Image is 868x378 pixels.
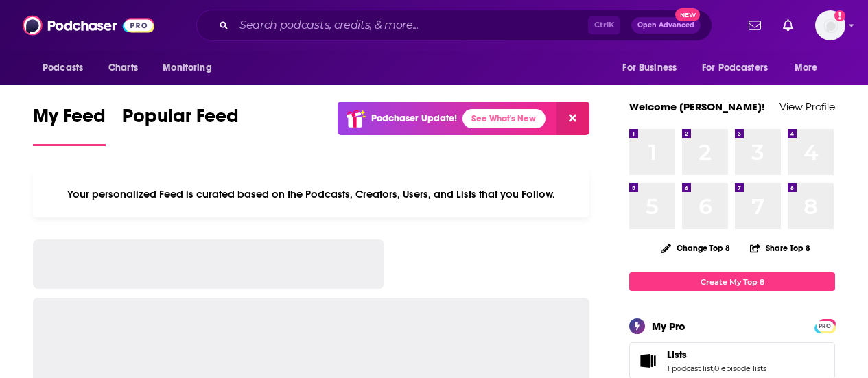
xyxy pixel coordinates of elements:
button: Show profile menu [815,10,845,40]
span: Ctrl K [588,16,620,34]
button: open menu [613,55,694,81]
button: Change Top 8 [653,239,738,257]
svg: Add a profile image [834,10,845,21]
a: 0 episode lists [714,364,766,373]
img: Podchaser - Follow, Share and Rate Podcasts [23,12,154,38]
button: Open AdvancedNew [631,17,701,34]
a: Lists [667,349,766,361]
span: PRO [817,321,833,331]
a: Create My Top 8 [629,272,835,291]
span: Monitoring [163,58,211,78]
span: Charts [108,58,138,78]
a: My Feed [33,104,106,146]
button: open menu [153,55,229,81]
div: Search podcasts, credits, & more... [196,10,712,41]
span: Podcasts [43,58,83,78]
a: Show notifications dropdown [777,14,799,37]
span: More [795,58,818,78]
input: Search podcasts, credits, & more... [234,14,588,36]
a: See What's New [462,109,546,128]
span: Logged in as mdekoning [815,10,845,40]
a: PRO [817,320,833,331]
a: Charts [99,55,146,81]
span: For Podcasters [702,58,768,78]
button: open menu [33,55,101,81]
div: My Pro [652,320,685,333]
a: Lists [634,351,661,370]
div: Your personalized Feed is curated based on the Podcasts, Creators, Users, and Lists that you Follow. [33,171,589,217]
button: open menu [693,55,788,81]
span: For Business [622,58,677,78]
span: , [713,364,714,373]
span: Lists [667,349,687,361]
span: Popular Feed [122,104,239,136]
a: Welcome [PERSON_NAME]! [629,100,765,113]
a: Show notifications dropdown [743,14,766,37]
p: Podchaser Update! [371,113,457,124]
a: Popular Feed [122,104,239,146]
a: View Profile [779,100,835,113]
button: open menu [785,55,835,81]
button: Share Top 8 [749,235,811,261]
span: Open Advanced [637,22,694,29]
img: User Profile [815,10,845,40]
span: New [675,8,700,21]
a: 1 podcast list [667,364,713,373]
span: My Feed [33,104,106,136]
